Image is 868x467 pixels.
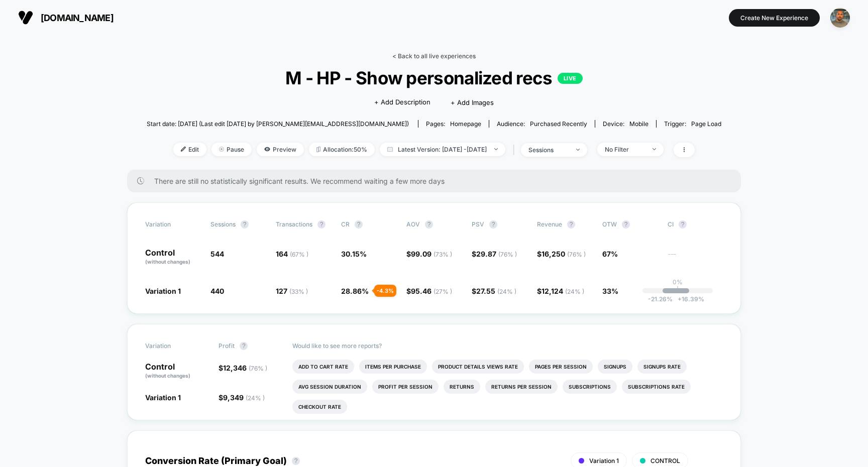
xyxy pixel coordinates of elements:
[257,143,304,156] span: Preview
[537,250,586,258] span: $
[605,146,645,153] div: No Filter
[292,360,354,374] li: Add To Cart Rate
[529,360,593,374] li: Pages Per Session
[175,67,692,88] span: M - HP - Show personalized recs
[292,457,300,465] button: ?
[219,393,265,402] span: $
[830,8,850,28] img: ppic
[18,10,33,25] img: Visually logo
[476,250,517,258] span: 29.87
[668,220,723,228] span: CI
[494,148,498,150] img: end
[181,147,186,152] img: edit
[219,364,267,372] span: $
[637,360,687,374] li: Signups Rate
[145,287,181,295] span: Variation 1
[472,250,517,258] span: $
[246,394,265,402] span: ( 24 % )
[341,287,369,295] span: 28.86 %
[426,120,481,128] div: Pages:
[147,120,409,128] span: Start date: [DATE] (Last edit [DATE] by [PERSON_NAME][EMAIL_ADDRESS][DOMAIN_NAME])
[309,143,375,156] span: Allocation: 50%
[219,147,224,152] img: end
[451,98,494,106] span: + Add Images
[223,393,265,402] span: 9,349
[145,393,181,402] span: Variation 1
[341,250,367,258] span: 30.15 %
[406,287,452,295] span: $
[541,250,586,258] span: 16,250
[406,220,420,228] span: AOV
[691,120,721,128] span: Page Load
[497,288,516,295] span: ( 24 % )
[145,249,200,266] p: Control
[406,250,452,258] span: $
[472,220,484,228] span: PSV
[374,285,396,297] div: - 4.3 %
[432,360,524,374] li: Product Details Views Rate
[629,120,648,128] span: mobile
[210,287,224,295] span: 440
[489,220,497,228] button: ?
[528,146,569,154] div: sessions
[678,295,682,303] span: +
[145,220,200,228] span: Variation
[316,147,320,152] img: rebalance
[622,380,691,394] li: Subscriptions Rate
[510,143,521,157] span: |
[380,143,505,156] span: Latest Version: [DATE] - [DATE]
[276,220,312,228] span: Transactions
[567,220,575,228] button: ?
[497,120,587,128] div: Audience:
[211,143,252,156] span: Pause
[292,342,723,349] p: Would like to see more reports?
[602,250,618,258] span: 67%
[541,287,584,295] span: 12,124
[411,250,452,258] span: 99.09
[563,380,617,394] li: Subscriptions
[15,10,117,26] button: [DOMAIN_NAME]
[292,380,367,394] li: Avg Session Duration
[648,295,673,303] span: -21.26 %
[729,9,820,27] button: Create New Experience
[827,8,853,28] button: ppic
[276,250,308,258] span: 164
[653,148,656,150] img: end
[664,120,721,128] div: Trigger:
[145,259,190,265] span: (without changes)
[276,287,308,295] span: 127
[485,380,558,394] li: Returns Per Session
[387,147,393,152] img: calendar
[622,220,630,228] button: ?
[650,457,680,464] span: CONTROL
[145,373,190,379] span: (without changes)
[154,177,721,185] span: There are still no statistically significant results. We recommend waiting a few more days
[565,288,584,295] span: ( 24 % )
[433,288,452,295] span: ( 27 % )
[668,251,723,266] span: ---
[317,220,325,228] button: ?
[602,287,618,295] span: 33%
[567,251,586,258] span: ( 76 % )
[537,287,584,295] span: $
[240,342,248,350] button: ?
[450,120,481,128] span: homepage
[476,287,516,295] span: 27.55
[589,457,619,464] span: Variation 1
[292,400,347,414] li: Checkout Rate
[595,120,656,128] span: Device:
[598,360,632,374] li: Signups
[355,220,363,228] button: ?
[673,278,683,286] p: 0%
[392,52,476,60] a: < Back to all live experiences
[219,342,235,349] span: Profit
[241,220,249,228] button: ?
[374,97,430,107] span: + Add Description
[433,251,452,258] span: ( 73 % )
[444,380,480,394] li: Returns
[558,73,583,84] p: LIVE
[472,287,516,295] span: $
[289,288,308,295] span: ( 33 % )
[41,13,114,23] span: [DOMAIN_NAME]
[425,220,433,228] button: ?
